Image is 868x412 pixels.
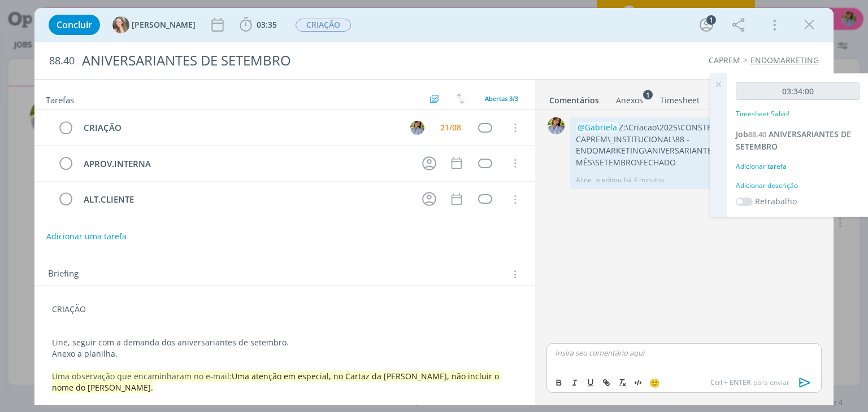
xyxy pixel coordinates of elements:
[736,161,860,172] div: Adicionar tarefa
[736,129,851,152] a: Job88.40ANIVERSARIANTES DE SETEMBRO
[549,90,600,106] a: Comentários
[710,378,753,388] span: Ctrl + ENTER
[79,121,400,135] div: CRIAÇÃO
[709,55,740,65] a: CAPREM
[295,18,351,32] button: CRIAÇÃO
[46,92,74,106] span: Tarefas
[750,55,819,65] a: ENDOMARKETING
[736,129,851,152] span: ANIVERSARIANTES DE SETEMBRO
[748,129,766,139] span: 88.40
[624,175,665,185] span: há 4 minutos
[578,122,617,133] span: @Gabriela
[52,348,517,360] p: Anexo a planilha.
[548,117,565,134] img: A
[49,55,75,67] span: 88.40
[485,94,518,103] span: Abertas 3/3
[646,376,662,389] button: 🙂
[52,371,501,393] span: Uma atenção em especial, no Cartaz da [PERSON_NAME], não incluir o nome do [PERSON_NAME].
[649,377,660,388] span: 🙂
[410,121,424,135] img: A
[112,16,196,33] button: G[PERSON_NAME]
[596,175,622,185] span: e editou
[736,181,860,191] div: Adicionar descrição
[706,15,716,25] div: 1
[457,94,465,104] img: arrow-down-up.svg
[755,195,797,207] label: Retrabalho
[52,337,517,348] p: Line, seguir com a demanda dos aniversariantes de setembro.
[49,15,100,35] button: Concluir
[710,378,789,388] span: para enviar
[237,16,280,34] button: 03:35
[440,124,461,132] div: 21/08
[257,19,277,30] span: 03:35
[112,16,129,33] img: G
[409,119,426,136] button: A
[697,16,715,34] button: 1
[79,192,411,207] div: ALT.CLIENTE
[576,122,792,168] p: Z:\Criacao\2025\CONSTRUTORA CAPREM\_INSTITUCIONAL\88 - ENDOMARKETING\ANIVERSARIANTES DO MÊS\SETEM...
[643,90,653,99] sup: 1
[736,109,789,119] p: Timesheet Salvo!
[52,304,517,315] p: CRIAÇÃO
[79,157,411,171] div: APROV.INTERNA
[57,20,92,29] span: Concluir
[52,371,232,382] span: Uma observação que encaminharam no e-mail:
[34,8,833,405] div: dialog
[77,47,493,74] div: ANIVERSARIANTES DE SETEMBRO
[576,175,592,185] p: Aline
[132,21,196,29] span: [PERSON_NAME]
[48,267,79,282] span: Briefing
[659,90,700,106] a: Timesheet
[616,95,643,106] div: Anexos
[296,19,351,32] span: CRIAÇÃO
[46,226,127,247] button: Adicionar uma tarefa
